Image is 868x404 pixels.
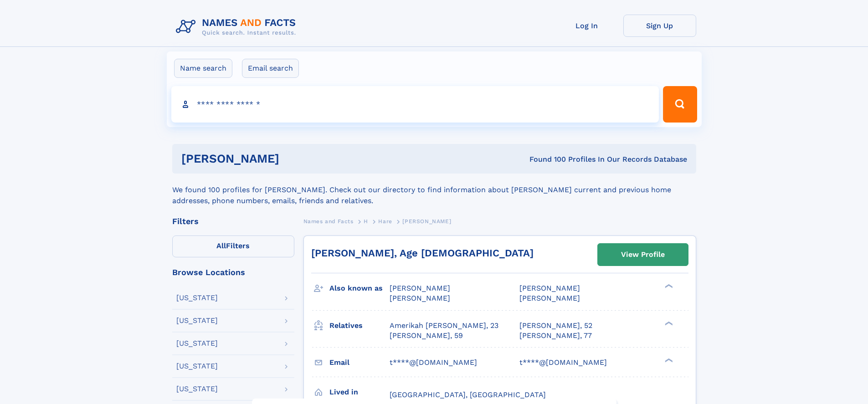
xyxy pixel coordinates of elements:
[519,331,592,341] a: [PERSON_NAME], 77
[172,268,294,276] div: Browse Locations
[329,281,390,296] h3: Also known as
[216,241,226,250] span: All
[174,59,232,78] label: Name search
[598,244,688,266] a: View Profile
[329,318,390,333] h3: Relatives
[402,218,451,225] span: [PERSON_NAME]
[623,15,696,37] a: Sign Up
[311,247,534,259] a: [PERSON_NAME], Age [DEMOGRAPHIC_DATA]
[519,294,580,302] span: [PERSON_NAME]
[181,153,405,164] h1: [PERSON_NAME]
[172,15,303,39] img: Logo Names and Facts
[378,218,392,225] span: Hare
[663,357,673,363] div: ❯
[390,294,450,302] span: [PERSON_NAME]
[176,317,218,324] div: [US_STATE]
[519,284,580,292] span: [PERSON_NAME]
[663,86,697,123] button: Search Button
[663,320,673,326] div: ❯
[176,385,218,393] div: [US_STATE]
[621,244,665,265] div: View Profile
[172,174,696,206] div: We found 100 profiles for [PERSON_NAME]. Check out our directory to find information about [PERSO...
[390,321,498,331] a: Amerikah [PERSON_NAME], 23
[663,283,673,289] div: ❯
[329,384,390,400] h3: Lived in
[519,321,592,331] a: [PERSON_NAME], 52
[390,331,463,341] a: [PERSON_NAME], 59
[172,235,294,257] label: Filters
[172,217,294,225] div: Filters
[171,86,659,123] input: search input
[303,215,354,227] a: Names and Facts
[378,215,392,227] a: Hare
[242,59,299,78] label: Email search
[176,340,218,347] div: [US_STATE]
[550,15,623,37] a: Log In
[390,390,546,399] span: [GEOGRAPHIC_DATA], [GEOGRAPHIC_DATA]
[390,284,450,292] span: [PERSON_NAME]
[404,154,687,164] div: Found 100 Profiles In Our Records Database
[364,218,368,225] span: H
[176,363,218,370] div: [US_STATE]
[329,355,390,370] h3: Email
[176,294,218,302] div: [US_STATE]
[364,215,368,227] a: H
